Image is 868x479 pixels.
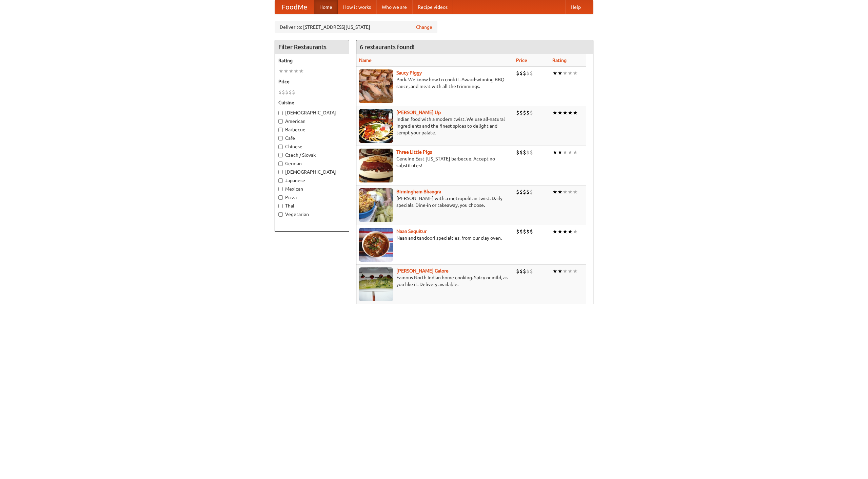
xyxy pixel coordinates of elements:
[275,21,437,33] div: Deliver to: [STREET_ADDRESS][US_STATE]
[278,145,283,149] input: Chinese
[359,274,511,288] p: Famous North Indian home cooking. Spicy or mild, as you like it. Delivery available.
[573,267,578,275] li: ★
[278,136,283,140] input: Cafe
[285,88,289,96] li: $
[526,267,530,275] li: $
[563,149,568,156] li: ★
[278,111,283,115] input: [DEMOGRAPHIC_DATA]
[412,0,453,14] a: Recipe videos
[568,228,573,235] li: ★
[519,109,523,116] li: $
[396,110,441,115] a: [PERSON_NAME] Up
[275,40,349,54] h4: Filter Restaurants
[573,69,578,77] li: ★
[396,228,427,234] b: Naan Sequitur
[278,186,346,192] label: Mexican
[523,188,526,196] li: $
[278,99,346,106] h5: Cuisine
[516,188,519,196] li: $
[526,228,530,235] li: $
[557,188,563,196] li: ★
[359,155,511,169] p: Genuine East [US_STATE] barbecue. Accept no substitutes!
[278,161,283,166] input: German
[568,188,573,196] li: ★
[526,188,530,196] li: $
[552,149,557,156] li: ★
[519,149,523,156] li: $
[278,135,346,141] label: Cafe
[568,149,573,156] li: ★
[557,149,563,156] li: ★
[568,109,573,116] li: ★
[416,24,432,30] a: Change
[396,189,441,194] a: Birmingham Bhangra
[530,228,533,235] li: $
[278,118,346,125] label: American
[359,149,393,182] img: littlepigs.jpg
[519,228,523,235] li: $
[289,88,292,96] li: $
[278,170,283,174] input: [DEMOGRAPHIC_DATA]
[530,267,533,275] li: $
[519,267,523,275] li: $
[530,109,533,116] li: $
[523,149,526,156] li: $
[283,67,289,75] li: ★
[376,0,412,14] a: Who we are
[278,78,346,85] h5: Price
[278,143,346,150] label: Chinese
[278,88,282,96] li: $
[557,69,563,77] li: ★
[359,76,511,90] p: Pork. We know how to cook it. Award-winning BBQ sauce, and meat with all the trimmings.
[278,126,346,133] label: Barbecue
[568,267,573,275] li: ★
[552,228,557,235] li: ★
[278,67,283,75] li: ★
[573,228,578,235] li: ★
[278,211,346,218] label: Vegetarian
[526,69,530,77] li: $
[519,69,523,77] li: $
[278,169,346,175] label: [DEMOGRAPHIC_DATA]
[278,119,283,124] input: American
[552,69,557,77] li: ★
[396,70,422,75] b: Saucy Piggy
[573,149,578,156] li: ★
[338,0,376,14] a: How it works
[526,109,530,116] li: $
[530,149,533,156] li: $
[519,188,523,196] li: $
[278,212,283,217] input: Vegetarian
[396,149,432,155] a: Three Little Pigs
[552,109,557,116] li: ★
[289,67,294,75] li: ★
[278,177,346,184] label: Japanese
[523,267,526,275] li: $
[563,228,568,235] li: ★
[516,109,519,116] li: $
[359,188,393,222] img: bhangra.jpg
[516,69,519,77] li: $
[278,202,346,209] label: Thai
[359,116,511,136] p: Indian food with a modern twist. We use all-natural ingredients and the finest spices to delight ...
[396,268,449,274] a: [PERSON_NAME] Galore
[278,178,283,183] input: Japanese
[294,67,299,75] li: ★
[359,267,393,301] img: currygalore.jpg
[552,267,557,275] li: ★
[573,109,578,116] li: ★
[278,204,283,208] input: Thai
[552,58,567,63] a: Rating
[523,69,526,77] li: $
[359,58,372,63] a: Name
[568,69,573,77] li: ★
[557,109,563,116] li: ★
[359,69,393,103] img: saucy.jpg
[278,160,346,167] label: German
[278,57,346,64] h5: Rating
[359,195,511,209] p: [PERSON_NAME] with a metropolitan twist. Daily specials. Dine-in or takeaway, you choose.
[565,0,586,14] a: Help
[516,149,519,156] li: $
